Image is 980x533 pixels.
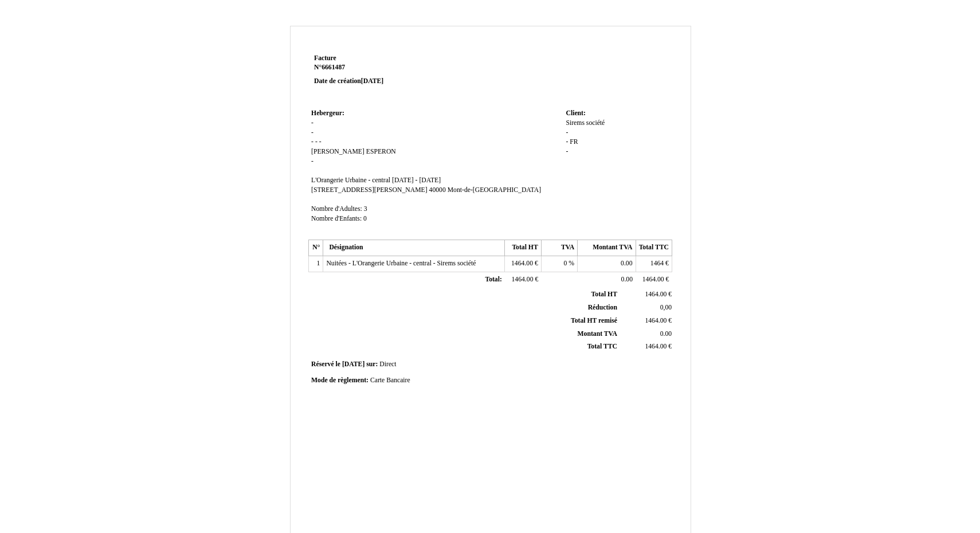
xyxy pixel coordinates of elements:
td: € [620,314,674,327]
span: 1464.00 [511,276,533,283]
span: - [311,138,313,146]
span: 0.00 [660,330,672,338]
span: FR [570,138,578,146]
th: N° [309,240,323,256]
span: [STREET_ADDRESS][PERSON_NAME] [311,186,428,194]
span: Réduction [588,304,617,311]
span: Direct [379,360,396,368]
span: Réservé le [311,360,340,368]
span: Mode de règlement: [311,377,369,384]
span: Montant TVA [578,330,617,338]
span: société [586,119,605,127]
td: € [505,256,541,272]
span: 1464 [650,260,664,267]
span: 40000 [429,186,446,194]
span: Sirems [566,119,584,127]
span: - [566,148,568,155]
span: Total: [485,276,501,283]
span: Nombre d'Adultes: [311,205,362,213]
span: - [566,129,568,136]
span: - [311,119,313,127]
span: [PERSON_NAME] [311,148,364,155]
span: ESPERON [366,148,396,155]
span: 6661487 [322,64,345,71]
span: Mont-de-[GEOGRAPHIC_DATA] [448,186,541,194]
span: [DATE] - [DATE] [392,177,441,184]
span: 1464.00 [642,276,664,283]
th: Total TTC [636,240,672,256]
td: 1 [309,256,323,272]
span: Nuitées - L'Orangerie Urbaine - central - Sirems société [326,260,476,267]
span: [DATE] [342,360,364,368]
th: Total HT [505,240,541,256]
span: Client: [566,109,585,117]
span: 1464.00 [645,291,667,298]
td: % [541,256,577,272]
td: € [505,272,541,288]
span: 0 [564,260,567,267]
span: 3 [364,205,367,213]
span: 0.00 [621,260,632,267]
span: - [315,138,317,146]
span: Total HT [591,291,617,298]
span: 1464.00 [511,260,533,267]
span: [DATE] [361,77,383,85]
span: L'Orangerie Urbaine - central [311,177,390,184]
span: Total HT remisé [571,317,617,324]
span: Total TTC [587,343,617,350]
span: - [566,138,568,146]
span: Carte Bancaire [370,377,410,384]
th: Montant TVA [578,240,636,256]
span: Facture [314,54,336,62]
span: - [311,129,313,136]
span: sur: [366,360,378,368]
th: Désignation [323,240,505,256]
span: - [311,158,313,165]
strong: Date de création [314,77,383,85]
td: € [620,340,674,354]
span: 0.00 [621,276,633,283]
td: € [636,272,672,288]
span: Hebergeur: [311,109,344,117]
strong: N° [314,63,451,72]
span: 1464.00 [645,343,667,350]
th: TVA [541,240,577,256]
span: 0,00 [660,304,672,311]
td: € [636,256,672,272]
td: € [620,288,674,301]
span: 0 [363,215,367,222]
span: - [319,138,322,146]
span: 1464.00 [645,317,667,324]
span: Nombre d'Enfants: [311,215,362,222]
